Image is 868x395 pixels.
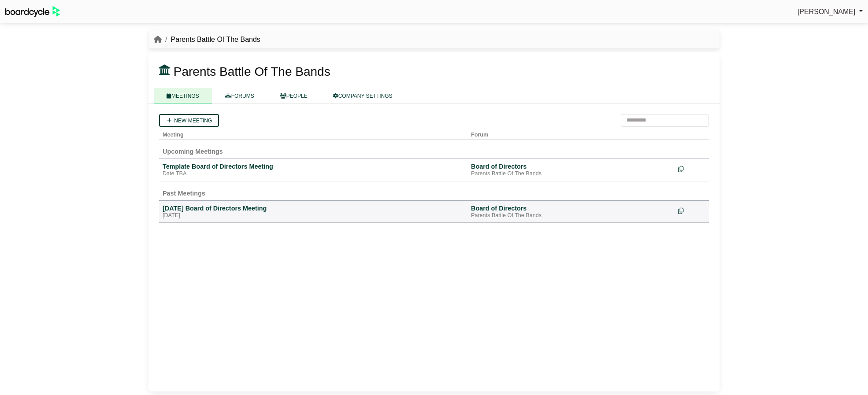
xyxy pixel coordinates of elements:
[163,204,464,219] a: [DATE] Board of Directors Meeting [DATE]
[212,88,267,103] a: FORUMS
[163,212,464,219] div: [DATE]
[471,204,671,212] div: Board of Directors
[163,162,464,177] a: Template Board of Directors Meeting Date TBA
[471,212,671,219] div: Parents Battle Of The Bands
[471,170,671,177] div: Parents Battle Of The Bands
[163,204,464,212] div: [DATE] Board of Directors Meeting
[798,6,863,18] a: [PERSON_NAME]
[267,88,320,103] a: PEOPLE
[159,139,709,159] td: Upcoming Meetings
[320,88,405,103] a: COMPANY SETTINGS
[471,204,671,219] a: Board of Directors Parents Battle Of The Bands
[162,34,260,45] li: Parents Battle Of The Bands
[154,34,260,45] nav: breadcrumb
[154,88,212,103] a: MEETINGS
[678,162,705,174] div: Make a copy
[471,162,671,177] a: Board of Directors Parents Battle Of The Bands
[471,162,671,170] div: Board of Directors
[5,6,60,17] img: BoardcycleBlackGreen-aaafeed430059cb809a45853b8cf6d952af9d84e6e89e1f1685b34bfd5cb7d64.svg
[174,65,330,78] span: Parents Battle Of The Bands
[159,127,467,140] th: Meeting
[678,204,705,216] div: Make a copy
[159,114,219,127] a: New meeting
[163,170,464,177] div: Date TBA
[163,162,464,170] div: Template Board of Directors Meeting
[798,8,856,15] span: [PERSON_NAME]
[159,181,709,200] td: Past Meetings
[467,127,675,140] th: Forum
